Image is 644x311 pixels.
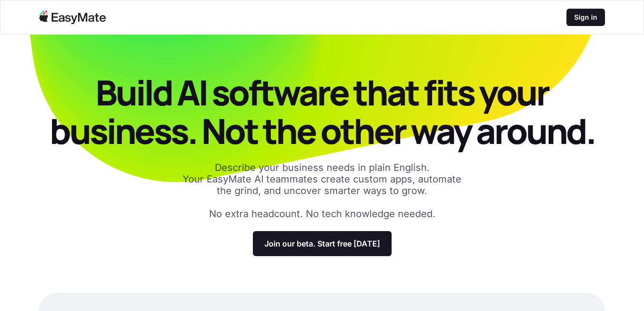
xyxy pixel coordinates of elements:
a: Sign in [566,9,605,26]
p: Sign in [574,13,597,22]
a: Join our beta. Start free [DATE] [253,231,392,256]
p: Describe your business needs in plain English. Your EasyMate AI teammates create custom apps, aut... [178,162,467,196]
p: Join our beta. Start free [DATE] [264,239,380,248]
p: Build AI software that fits your business. Not the other way around. [39,73,605,150]
p: No extra headcount. No tech knowledge needed. [209,208,435,220]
